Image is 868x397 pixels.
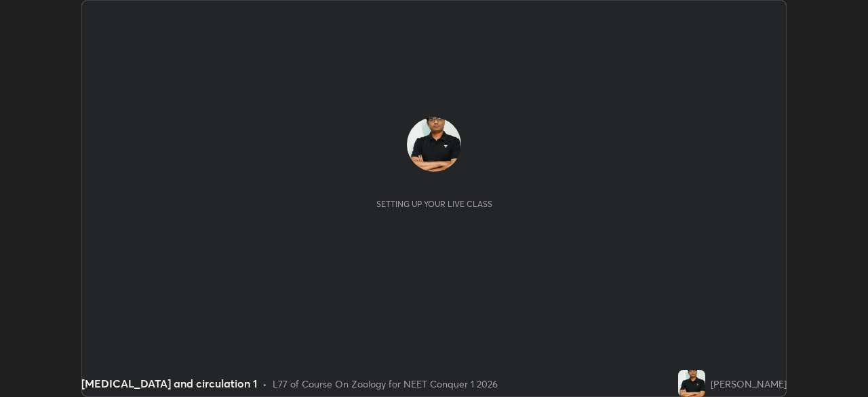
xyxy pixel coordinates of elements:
div: [MEDICAL_DATA] and circulation 1 [81,375,257,392]
img: 949fdf8e776c44239d50da6cd554c825.jpg [407,117,461,172]
div: Setting up your live class [376,199,492,209]
div: [PERSON_NAME] [711,377,787,391]
div: • [262,377,267,391]
div: L77 of Course On Zoology for NEET Conquer 1 2026 [273,377,498,391]
img: 949fdf8e776c44239d50da6cd554c825.jpg [678,370,705,397]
